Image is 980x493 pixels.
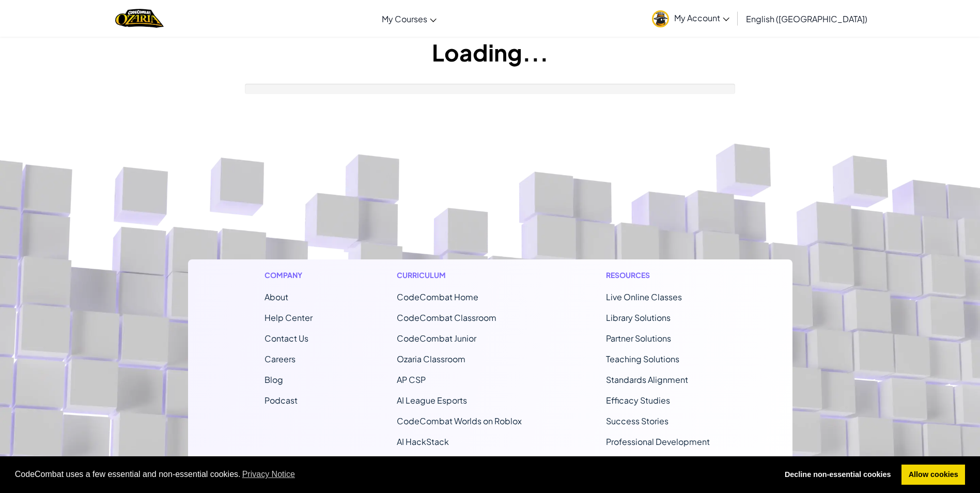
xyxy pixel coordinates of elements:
a: deny cookies [777,465,898,485]
a: About [265,291,288,302]
a: Success Stories [606,415,668,426]
h1: Curriculum [397,270,522,281]
img: avatar [652,10,669,27]
h1: Resources [606,270,716,281]
a: My Account [647,2,735,35]
a: English ([GEOGRAPHIC_DATA]) [741,5,873,33]
a: allow cookies [901,465,965,485]
a: Professional Development [606,436,710,447]
a: CodeCombat Worlds on Roblox [397,415,522,426]
a: Library Solutions [606,312,671,323]
h1: Company [265,270,313,281]
span: My Courses [382,13,427,24]
a: AP CSP [397,374,426,385]
span: English ([GEOGRAPHIC_DATA]) [746,13,867,24]
a: My Courses [377,5,442,33]
a: Standards Alignment [606,374,688,385]
a: AI HackStack [397,436,449,447]
span: CodeCombat uses a few essential and non-essential cookies. [15,467,770,482]
img: Home [115,8,163,29]
a: learn more about cookies [241,467,297,482]
a: Careers [265,353,295,364]
span: Contact Us [265,333,308,344]
a: Help Center [265,312,313,323]
a: CodeCombat Junior [397,333,476,344]
a: Ozaria by CodeCombat logo [115,8,163,29]
a: Efficacy Studies [606,395,670,406]
a: Ozaria Classroom [397,353,465,364]
a: AI League Esports [397,395,467,406]
span: My Account [674,12,729,23]
a: Teaching Solutions [606,353,679,364]
a: Blog [265,374,283,385]
a: Live Online Classes [606,291,682,302]
span: CodeCombat Home [397,291,478,302]
a: Partner Solutions [606,333,671,344]
a: CodeCombat Classroom [397,312,496,323]
a: Podcast [265,395,298,406]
